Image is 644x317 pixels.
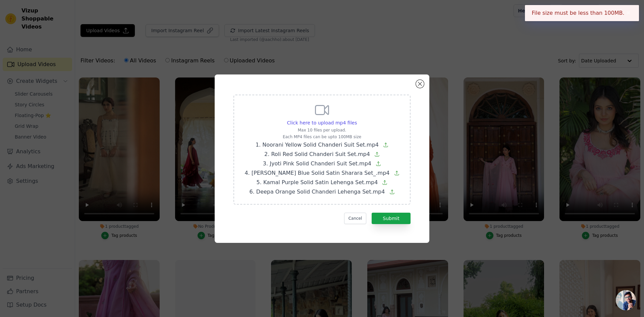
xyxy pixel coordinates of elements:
span: 1. Noorani Yellow Solid Chanderi Suit Set.mp4 [256,142,379,148]
span: 2. Roli Red Solid Chanderi Suit Set.mp4 [264,151,370,157]
div: Open chat [616,290,636,310]
span: 5. Kamal Purple Solid Satin Lehenga Set.mp4 [257,179,378,186]
span: 4. [PERSON_NAME] Blue Solid Satin Sharara Set_.mp4 [245,170,389,176]
p: Each MP4 files can be upto 100MB size [245,134,399,140]
span: 6. Deepa Orange Solid Chanderi Lehenga Set.mp4 [249,189,385,195]
button: Close [625,9,632,17]
p: Max 10 files per upload. [245,127,399,133]
span: Click here to upload mp4 files [287,120,357,125]
div: File size must be less than 100MB. [525,5,639,21]
span: 3. Jyoti Pink Solid Chanderi Suit Set.mp4 [263,160,371,167]
button: Submit [372,213,411,224]
button: Close modal [416,80,424,88]
button: Cancel [344,213,367,224]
